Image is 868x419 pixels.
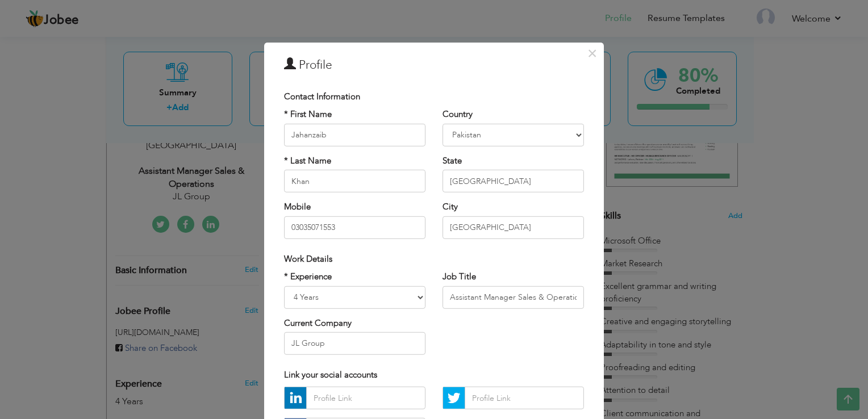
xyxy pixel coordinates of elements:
input: Profile Link [306,387,425,409]
h3: Profile [284,57,584,74]
label: Job Title [443,271,476,283]
span: Link your social accounts [284,369,377,380]
label: * Experience [284,271,332,283]
img: linkedin [285,387,306,409]
img: Twitter [443,387,465,409]
label: Current Company [284,317,352,329]
label: Country [443,108,473,120]
input: Profile Link [465,387,584,409]
label: State [443,155,462,167]
label: City [443,201,458,213]
label: * Last Name [284,155,331,167]
label: * First Name [284,108,332,120]
button: Close [583,44,601,62]
span: × [587,43,597,64]
label: Mobile [284,201,311,213]
span: Contact Information [284,91,360,102]
span: Work Details [284,253,332,264]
